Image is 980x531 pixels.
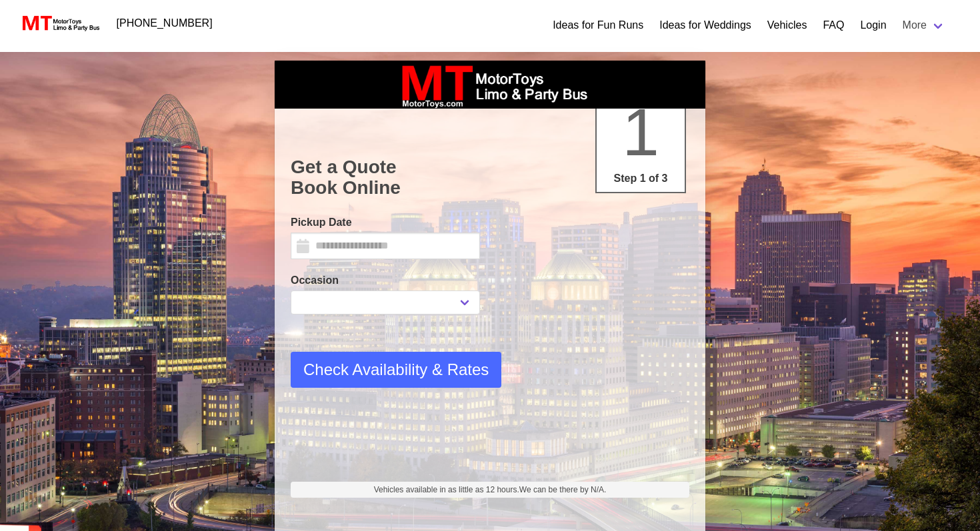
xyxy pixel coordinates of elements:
[553,17,643,33] a: Ideas for Fun Runs
[303,358,489,382] span: Check Availability & Rates
[291,272,480,288] label: Occasion
[519,485,607,494] span: We can be there by N/A.
[860,17,886,33] a: Login
[291,215,480,231] label: Pickup Date
[374,484,607,496] span: Vehicles available in as little as 12 hours.
[895,12,953,39] a: More
[390,61,590,109] img: box_logo_brand.jpeg
[291,352,501,388] button: Check Availability & Rates
[109,10,221,37] a: [PHONE_NUMBER]
[659,17,751,33] a: Ideas for Weddings
[823,17,844,33] a: FAQ
[602,171,679,187] p: Step 1 of 3
[19,14,101,33] img: MotorToys Logo
[767,17,807,33] a: Vehicles
[291,157,689,199] h1: Get a Quote Book Online
[622,95,659,169] span: 1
